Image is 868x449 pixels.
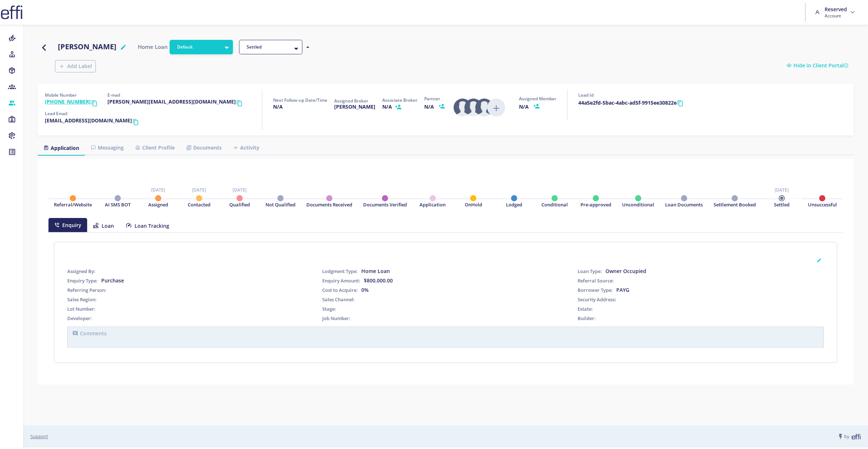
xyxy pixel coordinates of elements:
[45,111,142,126] h5: Lead Email
[519,96,556,110] h5: Assigned Member
[578,93,686,108] h5: Generated Lead Id
[85,141,129,155] a: Messaging
[107,93,246,108] h5: E-mail
[605,268,646,274] span: Owner Occupied
[454,98,472,117] img: David Admin
[273,103,283,110] b: N/A
[475,98,493,117] img: Tushar Non Broker Test
[578,297,616,302] span: Security Address:
[578,268,602,274] span: Loan Type:
[677,99,686,108] button: Copy lead id
[364,278,393,284] span: $800,000.00
[580,201,611,209] div: Pre-approved
[622,201,654,209] div: Unconditional
[107,99,236,108] b: [PERSON_NAME][EMAIL_ADDRESS][DOMAIN_NAME]
[424,103,434,110] b: N/A
[45,93,101,108] h5: Mobile Number
[808,201,837,209] div: Unsuccessful
[273,98,327,110] h5: Next Follow-up Date/Time
[322,287,358,293] span: Cost to Acquire:
[793,62,851,70] span: Hide in Client Portal
[382,98,417,111] h5: Associate Broker
[233,187,247,193] div: [DATE]
[519,103,529,110] b: N/A
[363,201,407,209] div: Documents Verified
[62,222,81,228] span: Enquiry
[361,268,390,274] span: Home Loan
[774,201,790,209] div: Settled
[236,99,246,108] button: Copy email
[322,297,355,302] span: Sales Channel:
[837,433,861,440] span: by
[132,118,142,126] button: Copy email
[487,98,505,117] img: Click to add new member
[138,41,168,52] h5: Home Loan
[91,99,101,108] button: Copy phone
[420,201,446,209] div: Application
[334,104,375,110] b: [PERSON_NAME]
[382,104,392,110] b: N/A
[787,62,851,70] a: Hide in Client Portal
[67,287,106,293] span: Referring Person:
[55,60,96,72] button: Add Label
[170,40,233,54] button: Default
[148,201,168,209] div: Assigned
[265,201,295,209] div: Not Qualified
[464,98,482,117] img: test nonbroker
[306,201,352,209] div: Documents Received
[714,201,756,209] div: Settlement Booked
[813,3,859,22] a: Reserved Account
[322,306,336,312] span: Stage:
[322,268,358,274] span: Lodgment Type:
[578,315,596,321] span: Builder:
[67,315,92,321] span: Developer:
[322,278,360,284] span: Enquiry Amount:
[72,331,107,336] span: Comments
[67,278,98,284] span: Enquiry Type:
[578,100,677,106] a: 44a5e2fd-5bac-4abc-ad5f-9915ee30822e
[825,13,847,19] span: Account
[227,141,265,155] a: Activity
[151,187,165,193] div: [DATE]
[578,278,614,284] span: Referral Source:
[239,40,302,54] button: Settled
[334,98,375,110] h5: Assigned Broker
[67,306,95,312] span: Lot Number:
[101,278,124,284] span: Purchase
[361,287,369,293] span: 0%
[58,41,116,52] h4: [PERSON_NAME]
[188,201,210,209] div: Contacted
[616,287,629,293] span: PAYG
[775,187,789,193] div: [DATE]
[30,433,48,440] a: Support
[578,287,613,293] span: Borrower Type:
[45,118,132,126] b: [EMAIL_ADDRESS][DOMAIN_NAME]
[129,141,180,155] a: Client Profile
[506,201,522,209] div: Lodged
[45,98,91,105] a: [PHONE_NUMBER]
[38,141,85,155] a: Application
[825,6,847,13] h6: Reserved
[322,315,350,321] span: Job Number:
[135,222,169,229] span: Loan Tracking
[67,297,97,302] span: Sales Region:
[180,141,227,155] a: Documents
[67,268,95,274] span: Assigned By:
[229,201,250,209] div: Qualified
[54,201,92,209] div: Referral/Website
[578,306,593,312] span: Estate:
[424,96,447,110] h5: Partner
[102,222,114,229] span: Loan
[192,187,206,193] div: [DATE]
[541,201,568,209] div: Conditional
[105,201,131,209] div: AI SMS BOT
[465,201,482,209] div: OnHold
[665,201,703,209] div: Loan Documents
